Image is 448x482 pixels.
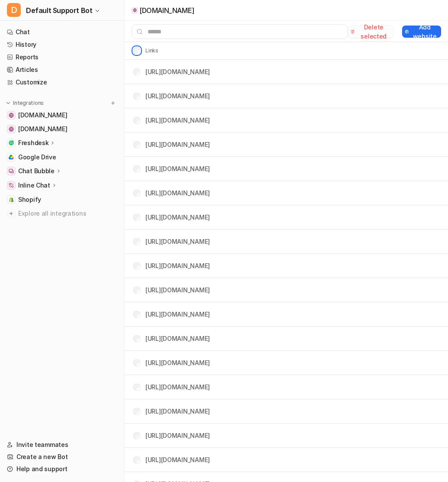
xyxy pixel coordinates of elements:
[145,262,210,269] a: [URL][DOMAIN_NAME]
[145,68,210,75] a: [URL][DOMAIN_NAME]
[402,26,441,38] button: Add website
[3,463,121,475] a: Help and support
[3,207,121,220] a: Explore all integrations
[26,4,92,16] span: Default Support Bot
[18,207,117,220] span: Explore all integrations
[126,45,159,56] th: Links
[3,39,121,51] a: History
[9,155,14,160] img: Google Drive
[18,195,41,204] span: Shopify
[9,126,14,132] img: support.refurbly.se
[3,439,121,451] a: Invite teammates
[3,109,121,121] a: www.refurbly.se[DOMAIN_NAME]
[7,209,16,218] img: explore all integrations
[3,151,121,163] a: Google DriveGoogle Drive
[3,26,121,38] a: Chat
[145,116,210,124] a: [URL][DOMAIN_NAME]
[18,167,55,175] p: Chat Bubble
[145,165,210,172] a: [URL][DOMAIN_NAME]
[145,214,210,221] a: [URL][DOMAIN_NAME]
[3,99,46,107] button: Integrations
[145,286,210,294] a: [URL][DOMAIN_NAME]
[145,432,210,439] a: [URL][DOMAIN_NAME]
[5,100,11,106] img: expand menu
[13,100,44,107] p: Integrations
[3,194,121,206] a: ShopifyShopify
[9,197,14,202] img: Shopify
[18,125,67,133] span: [DOMAIN_NAME]
[3,123,121,135] a: support.refurbly.se[DOMAIN_NAME]
[145,238,210,245] a: [URL][DOMAIN_NAME]
[3,451,121,463] a: Create a new Bot
[145,141,210,148] a: [URL][DOMAIN_NAME]
[18,111,67,120] span: [DOMAIN_NAME]
[145,189,210,197] a: [URL][DOMAIN_NAME]
[145,92,210,100] a: [URL][DOMAIN_NAME]
[348,26,393,38] button: Delete selected
[3,64,121,76] a: Articles
[145,335,210,342] a: [URL][DOMAIN_NAME]
[9,113,14,118] img: www.refurbly.se
[3,51,121,63] a: Reports
[18,153,56,162] span: Google Drive
[9,183,14,188] img: Inline Chat
[133,8,137,12] img: www.refurbly.se icon
[145,383,210,391] a: [URL][DOMAIN_NAME]
[110,100,116,106] img: menu_add.svg
[145,408,210,415] a: [URL][DOMAIN_NAME]
[7,3,21,17] span: D
[145,359,210,366] a: [URL][DOMAIN_NAME]
[9,140,14,146] img: Freshdesk
[139,6,194,15] p: [DOMAIN_NAME]
[145,311,210,318] a: [URL][DOMAIN_NAME]
[145,456,210,463] a: [URL][DOMAIN_NAME]
[18,139,48,147] p: Freshdesk
[3,76,121,88] a: Customize
[18,181,50,190] p: Inline Chat
[9,168,14,174] img: Chat Bubble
